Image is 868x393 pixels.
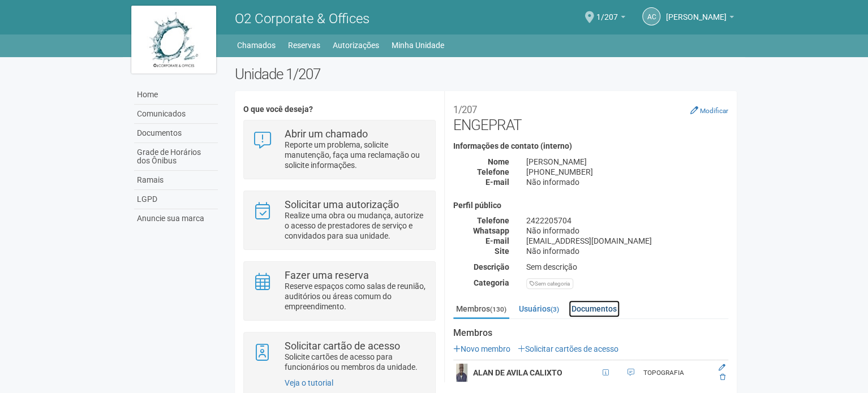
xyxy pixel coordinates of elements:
h4: Informações de contato (interno) [453,142,728,150]
strong: Abrir um chamado [285,128,368,140]
strong: Telefone [477,167,509,176]
strong: Whatsapp [473,226,509,235]
strong: ALAN DE AVILA CALIXTO [473,368,562,377]
small: Modificar [700,107,728,115]
strong: Membros [453,328,728,338]
h2: Unidade 1/207 [235,66,737,83]
strong: E-mail [485,236,509,245]
a: Membros(130) [453,300,509,319]
a: Documentos [569,300,620,317]
a: Solicitar uma autorização Realize uma obra ou mudança, autorize o acesso de prestadores de serviç... [252,200,426,241]
a: LGPD [134,190,218,209]
div: 2422205704 [518,215,737,226]
a: Excluir membro [720,373,725,381]
div: [EMAIL_ADDRESS][DOMAIN_NAME] [518,236,737,246]
a: Reservas [288,37,320,53]
div: [PERSON_NAME] [518,157,737,167]
strong: Categoria [474,278,509,287]
img: logo.jpg [131,6,216,74]
div: [PHONE_NUMBER] [518,167,737,177]
div: Não informado [518,246,737,256]
span: Andréa Cunha [666,2,727,21]
div: Não informado [518,177,737,187]
h4: O que você deseja? [243,105,435,114]
strong: Descrição [474,262,509,271]
div: Sem categoria [526,278,573,289]
strong: E-mail [485,178,509,187]
p: Reporte um problema, solicite manutenção, faça uma reclamação ou solicite informações. [285,140,427,170]
a: Modificar [690,106,728,115]
small: (130) [490,305,506,313]
strong: Nome [488,157,509,166]
a: [PERSON_NAME] [666,14,734,23]
a: Comunicados [134,105,218,124]
a: Editar membro [719,364,725,372]
div: Sem descrição [518,262,737,272]
small: 1/207 [453,104,477,115]
a: Veja o tutorial [285,378,333,387]
a: Usuários(3) [516,300,562,317]
span: 1/207 [596,2,618,21]
span: O2 Corporate & Offices [235,11,369,27]
h4: Perfil público [453,201,728,210]
a: Grade de Horários dos Ônibus [134,143,218,171]
a: Solicitar cartão de acesso Solicite cartões de acesso para funcionários ou membros da unidade. [252,341,426,372]
a: 1/207 [596,14,625,23]
p: Reserve espaços como salas de reunião, auditórios ou áreas comum do empreendimento. [285,281,427,312]
a: Abrir um chamado Reporte um problema, solicite manutenção, faça uma reclamação ou solicite inform... [252,129,426,170]
a: Documentos [134,124,218,143]
div: Não informado [518,226,737,236]
p: Realize uma obra ou mudança, autorize o acesso de prestadores de serviço e convidados para sua un... [285,210,427,241]
a: Solicitar cartões de acesso [518,344,618,353]
strong: Solicitar uma autorização [285,198,399,210]
a: Ramais [134,171,218,190]
div: TOPOGRAFIA [643,368,713,378]
a: Minha Unidade [392,37,444,53]
a: Anuncie sua marca [134,209,218,228]
p: Solicite cartões de acesso para funcionários ou membros da unidade. [285,352,427,372]
h2: ENGEPRAT [453,100,728,133]
a: Fazer uma reserva Reserve espaços como salas de reunião, auditórios ou áreas comum do empreendime... [252,270,426,312]
a: Chamados [237,37,276,53]
a: AC [642,7,660,25]
strong: Solicitar cartão de acesso [285,340,400,352]
a: Home [134,85,218,105]
a: Autorizações [333,37,379,53]
a: Novo membro [453,344,510,353]
small: (3) [551,305,559,313]
strong: Telefone [477,216,509,225]
strong: Fazer uma reserva [285,269,369,281]
strong: Site [495,247,509,256]
img: user.png [456,364,467,382]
